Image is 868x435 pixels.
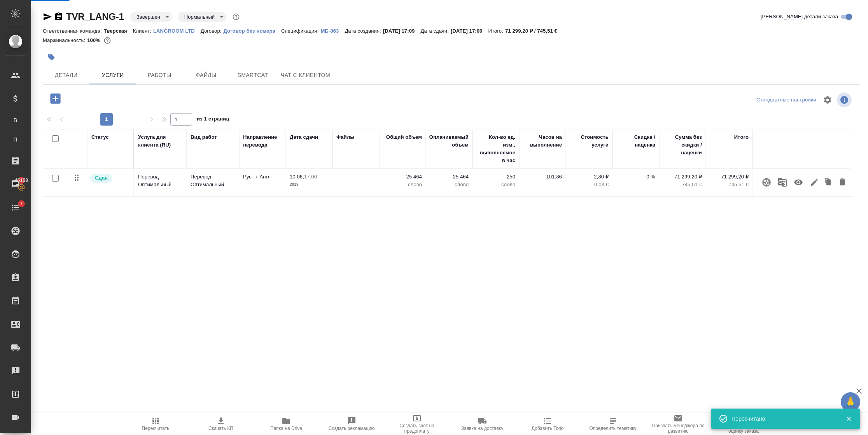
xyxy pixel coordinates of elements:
[430,181,469,189] p: слово
[281,70,330,80] span: Чат с клиентом
[95,174,108,182] p: Сдан
[345,28,383,34] p: Дата создания:
[141,70,178,80] span: Работы
[663,133,702,157] div: Сумма без скидки / наценки
[515,413,580,435] button: Добавить Todo
[386,133,422,141] div: Общий объем
[663,173,702,181] p: 71 299,20 ₽
[270,426,302,431] span: Папка на Drive
[43,12,52,21] button: Скопировать ссылку для ЯМессенджера
[6,112,25,128] a: В
[761,13,838,21] span: [PERSON_NAME] детали заказа
[580,413,646,435] button: Определить тематику
[290,174,304,180] p: 10.06,
[616,133,655,149] div: Скидка / наценка
[243,133,282,149] div: Направление перевода
[66,11,124,22] a: TVR_LANG-1
[519,169,566,196] td: 101.86
[201,28,224,34] p: Договор:
[836,173,849,192] button: Удалить
[773,173,792,192] button: Рекомендация движка МТ
[2,198,29,217] a: 7
[451,28,488,34] p: [DATE] 17:00
[15,200,27,208] span: 7
[130,12,172,22] div: Завершен
[616,173,655,181] p: 0 %
[54,12,63,21] button: Скопировать ссылку
[290,133,318,141] div: Дата сдачи
[224,28,281,34] p: Договор без номера
[329,426,375,431] span: Создать рекламацию
[589,426,636,431] span: Определить тематику
[818,91,837,109] span: Настроить таблицу
[187,70,225,80] span: Файлы
[844,394,857,410] span: 🙏
[389,423,445,434] span: Создать счет на предоплату
[197,114,229,126] span: из 1 страниц
[178,12,226,22] div: Завершен
[2,175,29,194] a: 45158
[43,49,60,66] button: Добавить тэг
[523,133,562,149] div: Часов на выполнение
[102,35,112,45] button: 16112.42 RUB;
[570,181,609,189] p: 0,03 €
[476,133,515,164] div: Кол-во ед. изм., выполняемое в час
[710,173,749,181] p: 71 299,20 ₽
[821,173,836,192] button: Клонировать
[87,37,102,43] p: 100%
[94,70,131,80] span: Услуги
[138,173,183,189] p: Перевод Оптимальный
[383,28,421,34] p: [DATE] 17:09
[646,413,711,435] button: Призвать менеджера по развитию
[841,392,860,412] button: 🙏
[43,28,104,34] p: Ответственная команда:
[570,173,609,181] p: 2,80 ₽
[138,133,183,149] div: Услуга для клиента (RU)
[243,173,282,181] p: Рус → Англ
[461,426,503,431] span: Заявка на доставку
[208,426,233,431] span: Скачать КП
[6,132,25,147] a: П
[476,173,515,181] p: 250
[224,27,281,34] a: Договор без номера
[182,14,217,20] button: Нормальный
[476,181,515,189] p: слово
[429,133,469,149] div: Оплачиваемый объем
[188,413,254,435] button: Скачать КП
[134,14,163,20] button: Завершен
[837,93,853,107] span: Посмотреть информацию
[91,133,109,141] div: Статус
[191,133,217,141] div: Вид работ
[231,12,241,22] button: Доп статусы указывают на важность/срочность заказа
[290,181,329,189] p: 2019
[570,133,609,149] div: Стоимость услуги
[133,28,153,34] p: Клиент:
[384,413,450,435] button: Создать счет на предоплату
[123,413,188,435] button: Пересчитать
[319,413,384,435] button: Создать рекламацию
[336,133,354,141] div: Файлы
[142,426,170,431] span: Пересчитать
[191,173,235,189] p: Перевод Оптимальный
[47,70,85,80] span: Детали
[841,415,857,422] button: Закрыть
[532,426,563,431] span: Добавить Todo
[383,173,422,181] p: 25 464
[383,181,422,189] p: слово
[650,423,706,434] span: Призвать менеджера по развитию
[789,173,808,192] button: Учитывать
[450,413,515,435] button: Заявка на доставку
[710,181,749,189] p: 745,51 €
[808,173,821,192] button: Редактировать
[43,37,87,43] p: Маржинальность:
[731,415,834,423] div: Пересчитано!
[505,28,563,34] p: 71 299,20 ₽ / 745,51 €
[320,28,345,34] p: МБ-863
[430,173,469,181] p: 25 464
[304,174,317,180] p: 17:00
[320,27,345,34] a: МБ-863
[254,413,319,435] button: Папка на Drive
[153,28,201,34] p: LANGROOM LTD
[234,70,271,80] span: Smartcat
[10,116,21,124] span: В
